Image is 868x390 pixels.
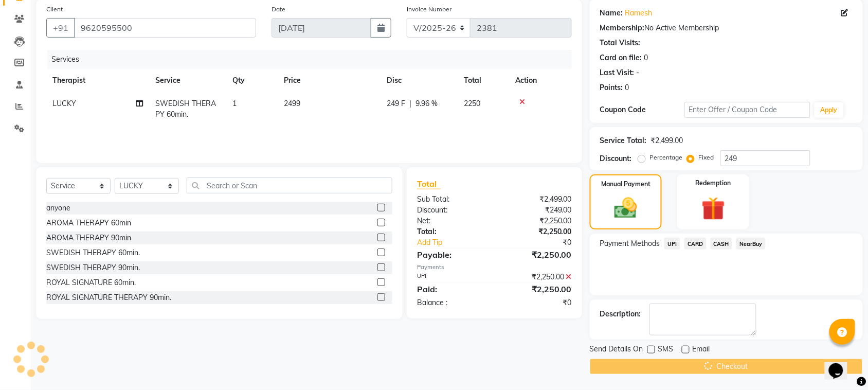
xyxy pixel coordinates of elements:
label: Percentage [650,153,683,162]
th: Action [509,69,572,92]
label: Redemption [696,179,731,188]
div: Paid: [409,283,495,295]
span: SMS [658,344,674,357]
input: Search by Name/Mobile/Email/Code [74,18,256,38]
div: SWEDISH THERAPY 90min. [46,262,140,273]
img: _gift.svg [694,194,733,223]
div: AROMA THERAPY 90min [46,233,131,243]
div: ₹249.00 [494,205,580,216]
span: Payment Methods [600,238,660,249]
th: Qty [226,69,278,92]
label: Fixed [699,153,714,162]
span: 1 [232,99,237,108]
div: AROMA THERAPY 60min [46,218,131,228]
span: NearBuy [736,238,766,250]
div: Points: [600,82,623,93]
div: ₹2,250.00 [494,283,580,295]
div: ₹2,250.00 [494,272,580,282]
div: ₹2,499.00 [494,194,580,205]
label: Invoice Number [407,5,451,14]
a: Ramesh [625,8,653,19]
div: Description: [600,309,641,320]
div: Discount: [600,153,632,164]
th: Price [278,69,381,92]
div: Coupon Code [600,104,684,115]
div: Balance : [409,297,495,308]
div: Total: [409,226,495,237]
span: 9.96 % [415,98,438,109]
span: 2250 [464,99,480,108]
button: Apply [815,102,844,118]
div: ROYAL SIGNATURE 60min. [46,277,136,288]
div: - [637,67,640,78]
span: Total [417,179,441,189]
img: _cash.svg [607,195,644,221]
input: Enter Offer / Coupon Code [684,102,810,118]
a: Add Tip [409,237,509,248]
span: 249 F [387,98,405,109]
div: Services [47,50,580,69]
div: ₹2,250.00 [494,216,580,226]
div: Payments [417,263,572,272]
div: UPI [409,272,495,282]
div: ₹2,250.00 [494,249,580,261]
div: Last Visit: [600,67,635,78]
input: Search or Scan [187,178,392,193]
div: Net: [409,216,495,226]
label: Date [272,5,285,14]
div: Membership: [600,23,645,33]
th: Disc [381,69,458,92]
div: No Active Membership [600,23,853,33]
div: Discount: [409,205,495,216]
div: Name: [600,8,623,19]
span: | [409,98,411,109]
div: 0 [625,82,629,93]
div: anyone [46,203,70,214]
span: CARD [684,238,707,250]
div: Sub Total: [409,194,495,205]
div: Card on file: [600,52,642,63]
span: UPI [664,238,680,250]
div: 0 [644,52,648,63]
span: LUCKY [52,99,76,108]
div: Payable: [409,249,495,261]
th: Therapist [46,69,149,92]
div: ₹0 [494,297,580,308]
div: ROYAL SIGNATURE THERAPY 90min. [46,292,171,303]
div: ₹2,250.00 [494,226,580,237]
th: Service [149,69,226,92]
span: 2499 [284,99,300,108]
div: SWEDISH THERAPY 60min. [46,247,140,258]
th: Total [458,69,509,92]
label: Manual Payment [601,180,650,189]
button: +91 [46,18,75,38]
div: Total Visits: [600,38,641,48]
span: SWEDISH THERAPY 60min. [155,99,216,119]
span: CASH [711,238,733,250]
label: Client [46,5,63,14]
div: Service Total: [600,135,647,146]
div: ₹0 [509,237,580,248]
span: Email [693,344,710,357]
iframe: chat widget [825,349,858,380]
div: ₹2,499.00 [651,135,683,146]
span: Send Details On [590,344,643,357]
